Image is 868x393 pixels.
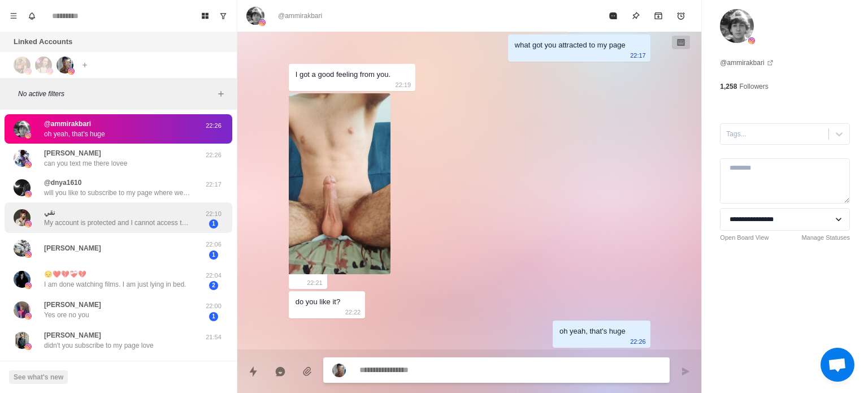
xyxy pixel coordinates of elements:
img: picture [14,209,31,226]
p: 22:21 [307,277,323,289]
a: Manage Statuses [801,233,850,243]
button: See what's new [9,370,68,384]
img: picture [14,150,31,167]
button: Mark as read [602,5,624,27]
img: picture [259,19,266,26]
span: 2 [209,281,218,290]
button: Send message [674,360,697,383]
button: Add account [78,58,92,72]
img: picture [46,68,53,75]
button: Menu [5,7,23,25]
p: 22:04 [199,271,228,280]
button: Board View [196,7,214,25]
img: image [289,93,390,274]
button: Reply with AI [269,360,292,383]
img: picture [14,240,31,257]
p: [PERSON_NAME] [44,330,101,340]
div: what got you attracted to my page [515,39,626,51]
img: picture [246,7,264,25]
p: Followers [739,81,768,92]
p: [PERSON_NAME] [44,360,101,370]
p: 22:22 [345,306,361,318]
p: didn't you subscribe to my page love [44,340,154,351]
p: 22:17 [630,49,646,62]
img: picture [35,57,52,74]
img: picture [14,301,31,318]
p: 22:26 [199,121,228,131]
p: 22:26 [199,150,228,160]
p: 1,258 [720,81,737,92]
img: picture [25,343,32,350]
img: picture [25,282,32,289]
p: 😔❤️💔❤️‍🩹💔 [44,269,86,279]
button: Pin [624,5,647,27]
p: No active filters [18,89,214,99]
img: picture [25,161,32,168]
button: Add media [296,360,319,383]
button: Add reminder [670,5,692,27]
img: picture [25,313,32,319]
p: Yes ore no you [44,310,89,320]
p: 22:00 [199,301,228,311]
p: 22:19 [396,79,411,91]
img: picture [68,68,75,75]
a: Open Board View [720,233,769,243]
p: 22:06 [199,240,228,249]
img: picture [57,57,73,74]
span: 1 [209,219,218,228]
img: picture [14,120,31,137]
span: 1 [209,251,218,260]
div: do you like it? [296,296,341,308]
button: Add filters [214,87,228,101]
p: Linked Accounts [14,36,72,47]
p: My account is protected and I cannot access the link. [44,218,191,228]
img: picture [14,271,31,288]
button: Archive [647,5,670,27]
img: picture [720,9,754,43]
p: [PERSON_NAME] [44,148,101,158]
p: 22:17 [199,180,228,189]
img: picture [14,332,31,349]
p: [PERSON_NAME] [44,300,101,310]
button: Show unread conversations [214,7,232,25]
p: oh yeah, that's huge [44,129,105,139]
img: picture [25,68,32,75]
button: Quick replies [242,360,264,383]
img: picture [25,251,32,258]
div: Open chat [821,348,854,382]
p: 22:26 [630,335,646,348]
img: picture [25,191,32,197]
p: 22:10 [199,209,228,219]
img: picture [14,57,31,74]
p: I am done watching films. I am just lying in bed. [44,279,186,290]
p: @ammirakbari [44,119,91,129]
div: oh yeah, that's huge [559,325,626,338]
p: 21:54 [199,332,228,342]
img: picture [332,364,346,377]
p: @ammirakbari [278,11,322,21]
p: نقي [44,208,55,218]
button: Notifications [23,7,41,25]
img: picture [25,132,32,139]
a: @ammirakbari [720,58,773,68]
img: picture [748,37,755,44]
div: I got a good feeling from you. [296,68,390,81]
p: [PERSON_NAME] [44,243,101,253]
img: picture [25,221,32,227]
p: will you like to subscribe to my page where we can get so personal and i can show you everything ... [44,188,191,198]
p: can you text me there lovee [44,158,127,169]
img: picture [14,179,31,196]
span: 1 [209,312,218,321]
p: @dnya1610 [44,178,81,188]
